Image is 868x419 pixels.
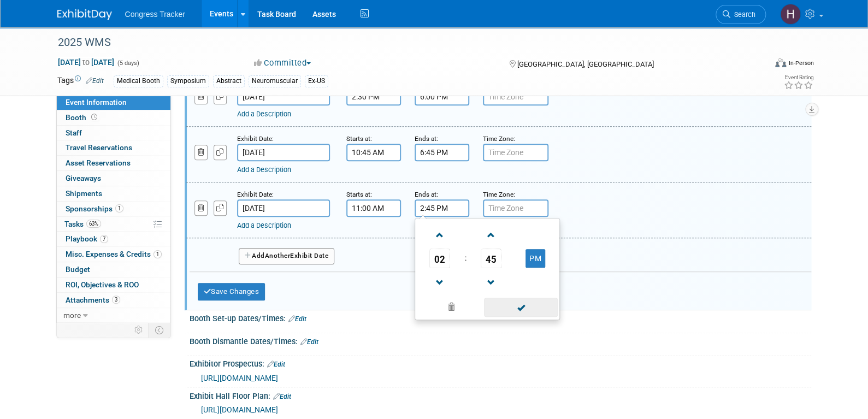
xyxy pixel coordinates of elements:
span: more [63,311,81,320]
input: End Time [415,199,469,217]
img: ExhibitDay [57,9,112,20]
span: Playbook [66,234,108,243]
a: Budget [57,262,170,277]
a: Attachments3 [57,293,170,308]
span: Sponsorships [66,204,123,213]
span: Misc. Expenses & Credits [66,250,162,258]
div: 2025 WMS [54,33,749,52]
img: Format-Inperson.png [775,58,786,67]
a: Event Information [57,95,170,110]
input: Date [237,88,330,105]
td: Personalize Event Tab Strip [129,323,149,337]
span: 1 [115,204,123,213]
a: Done [483,300,558,316]
span: Travel Reservations [66,143,132,152]
a: Edit [273,393,291,400]
small: Ends at: [415,191,438,198]
button: Committed [250,57,315,69]
a: Increment Hour [429,221,450,249]
a: Add a Description [237,221,291,229]
div: Booth Dismantle Dates/Times: [190,333,811,347]
input: Date [237,144,330,161]
div: Exhibitor Prospectus: [190,356,811,370]
input: Time Zone [483,144,548,161]
input: End Time [415,144,469,161]
span: to [81,58,91,67]
a: [URL][DOMAIN_NAME] [201,374,278,382]
div: In-Person [788,59,813,67]
button: Save Changes [198,283,265,300]
span: Shipments [66,189,102,198]
span: Tasks [64,220,101,228]
a: Add a Description [237,110,291,118]
a: Add a Description [237,166,291,174]
input: Start Time [346,144,401,161]
div: Ex-US [305,75,328,87]
a: Decrement Minute [481,268,501,296]
div: Exhibit Hall Floor Plan: [190,388,811,402]
span: Pick Hour [429,249,450,268]
small: Ends at: [415,135,438,143]
a: Sponsorships1 [57,202,170,216]
div: Abstract [213,75,245,87]
input: Time Zone [483,88,548,105]
button: PM [525,249,545,268]
a: Playbook7 [57,232,170,246]
span: Staff [66,128,82,137]
div: Neuromuscular [249,75,301,87]
span: Search [730,10,755,19]
small: Starts at: [346,191,372,198]
td: Tags [57,75,104,87]
input: Date [237,199,330,217]
a: [URL][DOMAIN_NAME] [201,405,278,414]
a: Edit [288,315,306,323]
div: Event Rating [783,75,813,80]
span: Booth [66,113,99,122]
a: ROI, Objectives & ROO [57,278,170,292]
a: Edit [267,361,285,368]
small: Exhibit Date: [237,135,274,143]
a: Shipments [57,186,170,201]
span: Attachments [66,296,120,304]
a: Booth [57,110,170,125]
span: (5 days) [116,60,139,67]
small: Time Zone: [483,135,515,143]
span: [DATE] [DATE] [57,57,115,67]
a: more [57,308,170,323]
small: Starts at: [346,135,372,143]
div: Symposium [167,75,209,87]
span: 63% [86,220,101,228]
a: Edit [86,77,104,85]
a: Edit [300,338,318,346]
a: Tasks63% [57,217,170,232]
small: Exhibit Date: [237,191,274,198]
span: 1 [153,250,162,258]
input: Start Time [346,88,401,105]
span: 7 [100,235,108,243]
small: Time Zone: [483,191,515,198]
a: Asset Reservations [57,156,170,170]
div: Booth Set-up Dates/Times: [190,310,811,324]
span: Event Information [66,98,127,107]
span: Asset Reservations [66,158,131,167]
span: Another [265,252,291,259]
span: ROI, Objectives & ROO [66,280,139,289]
img: Heather Jones [780,4,801,25]
a: Decrement Hour [429,268,450,296]
a: Increment Minute [481,221,501,249]
span: Pick Minute [481,249,501,268]
td: : [463,249,469,268]
span: [GEOGRAPHIC_DATA], [GEOGRAPHIC_DATA] [517,60,654,68]
a: Clear selection [417,300,485,315]
span: Giveaways [66,174,101,182]
a: Staff [57,126,170,140]
td: Toggle Event Tabs [148,323,170,337]
span: Budget [66,265,90,274]
div: Event Format [701,57,814,73]
input: Start Time [346,199,401,217]
span: 3 [112,296,120,304]
input: End Time [415,88,469,105]
a: Search [716,5,766,24]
